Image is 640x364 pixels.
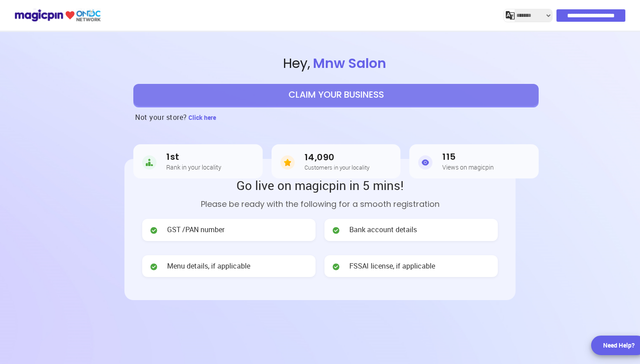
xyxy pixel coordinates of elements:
[167,225,224,235] span: GST /PAN number
[332,262,340,271] img: check
[142,177,498,194] h2: Go live on magicpin in 5 mins!
[418,154,432,171] img: Views
[133,84,539,106] button: CLAIM YOUR BUSINESS
[442,164,494,170] h5: Views on magicpin
[349,261,435,271] span: FSSAI license, if applicable
[167,261,250,271] span: Menu details, if applicable
[32,54,640,73] span: Hey ,
[14,8,101,23] img: ondc-logo-new-small.8a59708e.svg
[166,164,221,170] h5: Rank in your locality
[149,226,158,235] img: check
[304,164,369,170] h5: Customers in your locality
[442,152,494,162] h3: 115
[280,154,295,171] img: Customers
[310,54,389,73] span: Mnw Salon
[142,154,156,171] img: Rank
[142,198,498,210] p: Please be ready with the following for a smooth registration
[135,106,187,128] h3: Not your store?
[506,11,515,20] img: j2MGCQAAAABJRU5ErkJggg==
[304,152,369,162] h3: 14,090
[166,152,221,162] h3: 1st
[188,113,216,122] span: Click here
[332,226,340,235] img: check
[149,262,158,271] img: check
[603,341,635,350] div: Need Help?
[349,225,417,235] span: Bank account details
